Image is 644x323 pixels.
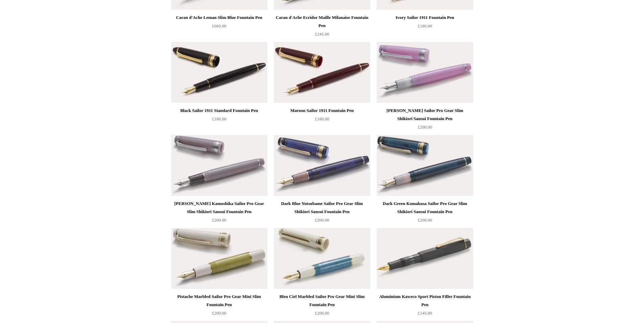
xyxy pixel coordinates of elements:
[377,42,473,103] img: Lilac Nadeshiko Sailor Pro Gear Slim Shikiori Sansui Fountain Pen
[274,107,370,134] a: Maroon Sailor 1911 Fountain Pen £180.00
[377,228,473,289] img: Aluminium Kaweco Sport Piston Filler Fountain Pen
[274,42,370,103] img: Maroon Sailor 1911 Fountain Pen
[315,217,329,223] span: £200.00
[212,23,226,28] span: £660.00
[173,14,266,22] div: Caran d'Ache Leman Slim Blue Fountain Pen
[274,200,370,227] a: Dark Blue Yutsubame Sailor Pro Gear Slim Shikiori Sansui Fountain Pen £200.00
[171,135,267,196] a: Dusty Lavender Kamoshika Sailor Pro Gear Slim Shikiori Sansui Fountain Pen Dusty Lavender Kamoshi...
[274,135,370,196] img: Dark Blue Yutsubame Sailor Pro Gear Slim Shikiori Sansui Fountain Pen
[274,135,370,196] a: Dark Blue Yutsubame Sailor Pro Gear Slim Shikiori Sansui Fountain Pen Dark Blue Yutsubame Sailor ...
[274,228,370,289] img: Bleu Ciel Marbled Sailor Pro Gear Mini Slim Fountain Pen
[171,293,267,320] a: Pistache Marbled Sailor Pro Gear Mini Slim Fountain Pen £200.00
[377,42,473,103] a: Lilac Nadeshiko Sailor Pro Gear Slim Shikiori Sansui Fountain Pen Lilac Nadeshiko Sailor Pro Gear...
[275,293,368,309] div: Bleu Ciel Marbled Sailor Pro Gear Mini Slim Fountain Pen
[173,200,266,216] div: [PERSON_NAME] Kamoshika Sailor Pro Gear Slim Shikiori Sansui Fountain Pen
[418,217,432,223] span: £200.00
[275,200,368,216] div: Dark Blue Yutsubame Sailor Pro Gear Slim Shikiori Sansui Fountain Pen
[171,14,267,41] a: Caran d'Ache Leman Slim Blue Fountain Pen £660.00
[274,228,370,289] a: Bleu Ciel Marbled Sailor Pro Gear Mini Slim Fountain Pen Bleu Ciel Marbled Sailor Pro Gear Mini S...
[171,42,267,103] a: Black Sailor 1911 Standard Fountain Pen Black Sailor 1911 Standard Fountain Pen
[212,217,226,223] span: £200.00
[275,107,368,115] div: Maroon Sailor 1911 Fountain Pen
[377,200,473,227] a: Dark Green Komakusa Sailor Pro Gear Slim Shikiori Sansui Fountain Pen £200.00
[171,228,267,289] a: Pistache Marbled Sailor Pro Gear Mini Slim Fountain Pen Pistache Marbled Sailor Pro Gear Mini Sli...
[212,116,226,121] span: £180.00
[212,310,226,316] span: £200.00
[171,228,267,289] img: Pistache Marbled Sailor Pro Gear Mini Slim Fountain Pen
[275,14,368,30] div: Caran d'Ache Ecridor Maille Milanaise Fountain Pen
[378,107,471,123] div: [PERSON_NAME] Sailor Pro Gear Slim Shikiori Sansui Fountain Pen
[377,14,473,41] a: Ivory Sailor 1911 Fountain Pen £180.00
[418,124,432,130] span: £200.00
[315,310,329,316] span: £200.00
[377,135,473,196] a: Dark Green Komakusa Sailor Pro Gear Slim Shikiori Sansui Fountain Pen Dark Green Komakusa Sailor ...
[173,293,266,309] div: Pistache Marbled Sailor Pro Gear Mini Slim Fountain Pen
[173,107,266,115] div: Black Sailor 1911 Standard Fountain Pen
[418,310,432,316] span: £145.00
[378,14,471,22] div: Ivory Sailor 1911 Fountain Pen
[378,200,471,216] div: Dark Green Komakusa Sailor Pro Gear Slim Shikiori Sansui Fountain Pen
[315,31,329,37] span: £245.00
[171,200,267,227] a: [PERSON_NAME] Kamoshika Sailor Pro Gear Slim Shikiori Sansui Fountain Pen £200.00
[377,135,473,196] img: Dark Green Komakusa Sailor Pro Gear Slim Shikiori Sansui Fountain Pen
[171,107,267,134] a: Black Sailor 1911 Standard Fountain Pen £180.00
[418,23,432,28] span: £180.00
[377,107,473,134] a: [PERSON_NAME] Sailor Pro Gear Slim Shikiori Sansui Fountain Pen £200.00
[274,14,370,41] a: Caran d'Ache Ecridor Maille Milanaise Fountain Pen £245.00
[171,42,267,103] img: Black Sailor 1911 Standard Fountain Pen
[315,116,329,121] span: £180.00
[274,293,370,320] a: Bleu Ciel Marbled Sailor Pro Gear Mini Slim Fountain Pen £200.00
[378,293,471,309] div: Aluminium Kaweco Sport Piston Filler Fountain Pen
[377,293,473,320] a: Aluminium Kaweco Sport Piston Filler Fountain Pen £145.00
[171,135,267,196] img: Dusty Lavender Kamoshika Sailor Pro Gear Slim Shikiori Sansui Fountain Pen
[274,42,370,103] a: Maroon Sailor 1911 Fountain Pen Maroon Sailor 1911 Fountain Pen
[377,228,473,289] a: Aluminium Kaweco Sport Piston Filler Fountain Pen Aluminium Kaweco Sport Piston Filler Fountain Pen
